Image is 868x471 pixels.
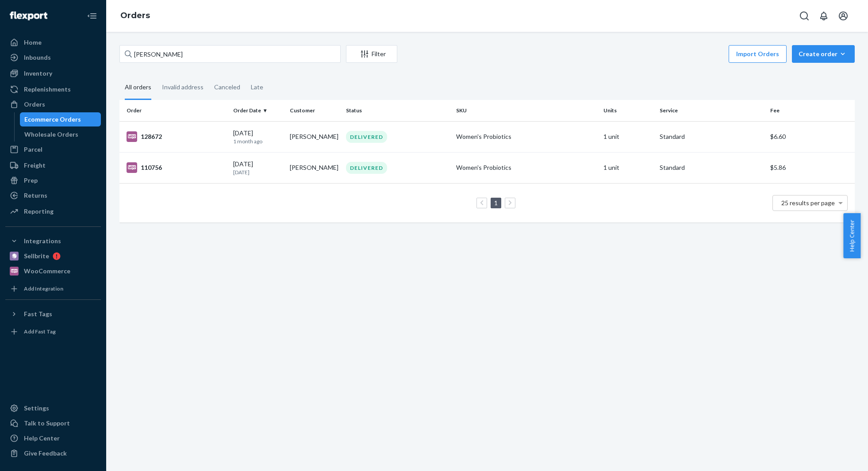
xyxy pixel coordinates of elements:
[729,45,787,63] button: Import Orders
[5,446,101,460] button: Give Feedback
[799,50,848,58] div: Create order
[24,100,45,109] div: Orders
[5,188,101,203] a: Returns
[5,431,101,445] a: Help Center
[24,38,42,47] div: Home
[24,191,47,200] div: Returns
[24,267,70,276] div: WooCommerce
[290,107,339,114] div: Customer
[127,162,226,173] div: 110756
[5,97,101,111] a: Orders
[20,127,101,142] a: Wholesale Orders
[346,45,397,63] button: Filter
[24,85,71,94] div: Replenishments
[24,419,70,428] div: Talk to Support
[342,100,453,121] th: Status
[660,132,763,141] p: Standard
[24,69,52,78] div: Inventory
[24,176,38,185] div: Prep
[24,404,49,413] div: Settings
[815,7,833,25] button: Open notifications
[24,161,46,170] div: Freight
[24,115,81,124] div: Ecommerce Orders
[660,163,763,172] p: Standard
[834,7,852,25] button: Open account menu
[127,131,226,142] div: 128672
[456,132,596,141] div: Women's Probiotics
[492,199,499,207] a: Page 1 is your current page
[5,158,101,172] a: Freight
[162,76,204,99] div: Invalid address
[5,35,101,50] a: Home
[5,282,101,296] a: Add Integration
[5,66,101,80] a: Inventory
[5,401,101,415] a: Settings
[24,130,78,139] div: Wholesale Orders
[453,100,599,121] th: SKU
[10,11,47,20] img: Flexport logo
[214,76,240,99] div: Canceled
[233,129,282,145] div: [DATE]
[5,249,101,263] a: Sellbrite
[20,112,101,126] a: Ecommerce Orders
[600,100,656,121] th: Units
[230,100,286,121] th: Order Date
[5,50,101,65] a: Inbounds
[600,121,656,152] td: 1 unit
[24,310,52,318] div: Fast Tags
[24,252,49,260] div: Sellbrite
[5,173,101,188] a: Prep
[600,152,656,183] td: 1 unit
[781,199,835,207] span: 25 results per page
[792,45,855,63] button: Create order
[346,131,387,143] div: DELIVERED
[125,76,151,100] div: All orders
[5,204,101,218] a: Reporting
[5,82,101,96] a: Replenishments
[24,328,56,335] div: Add Fast Tag
[24,145,42,154] div: Parcel
[346,50,397,58] div: Filter
[5,142,101,157] a: Parcel
[24,285,63,292] div: Add Integration
[656,100,766,121] th: Service
[795,7,813,25] button: Open Search Box
[119,45,341,63] input: Search orders
[233,138,282,145] p: 1 month ago
[120,11,150,20] a: Orders
[119,100,230,121] th: Order
[83,7,101,25] button: Close Navigation
[843,213,860,258] button: Help Center
[251,76,263,99] div: Late
[5,264,101,278] a: WooCommerce
[113,3,157,29] ol: breadcrumbs
[24,53,51,62] div: Inbounds
[767,100,855,121] th: Fee
[24,237,61,245] div: Integrations
[24,449,67,458] div: Give Feedback
[233,160,282,176] div: [DATE]
[767,121,855,152] td: $6.60
[5,307,101,321] button: Fast Tags
[5,416,101,430] a: Talk to Support
[346,162,387,174] div: DELIVERED
[456,163,596,172] div: Women's Probiotics
[5,234,101,248] button: Integrations
[5,325,101,339] a: Add Fast Tag
[24,207,54,216] div: Reporting
[286,121,342,152] td: [PERSON_NAME]
[286,152,342,183] td: [PERSON_NAME]
[767,152,855,183] td: $5.86
[24,434,60,443] div: Help Center
[233,168,282,176] p: [DATE]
